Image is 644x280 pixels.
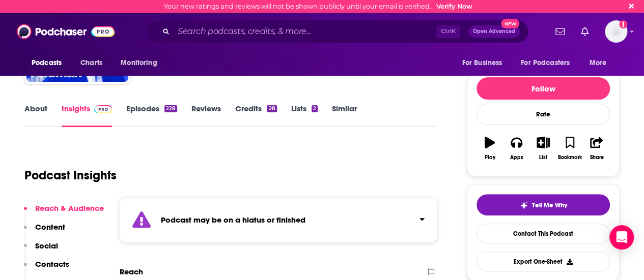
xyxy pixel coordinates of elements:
a: Episodes228 [126,104,177,127]
button: Contacts [24,259,69,278]
a: Charts [74,53,108,73]
button: tell me why sparkleTell Me Why [477,194,610,215]
span: Open Advanced [473,29,515,34]
button: Social [24,241,58,260]
div: List [539,154,547,161]
a: Lists2 [291,104,318,127]
section: Click to expand status details [120,197,437,242]
div: Open Intercom Messenger [609,225,634,250]
img: tell me why sparkle [520,201,528,209]
button: Follow [477,77,610,100]
button: Open AdvancedNew [468,25,520,38]
input: Search podcasts, credits, & more... [174,23,436,40]
a: Credits28 [235,104,276,127]
svg: Email not verified [619,20,627,28]
button: Content [24,222,65,241]
div: Rate [477,104,610,125]
span: Podcasts [32,56,62,70]
button: Reach & Audience [24,203,104,222]
span: More [590,56,607,70]
p: Social [35,241,58,251]
div: Share [590,154,603,161]
div: Play [485,154,495,161]
span: For Business [462,56,502,70]
div: Search podcasts, credits, & more... [146,20,528,43]
img: Podchaser - Follow, Share and Rate Podcasts [17,22,115,41]
a: Verify Now [436,3,472,10]
button: Show profile menu [605,20,627,43]
button: open menu [582,53,620,73]
a: Similar [332,104,357,127]
button: open menu [514,53,584,73]
div: Bookmark [558,154,582,161]
a: Show notifications dropdown [577,23,593,40]
a: InsightsPodchaser Pro [62,104,112,127]
span: New [501,19,519,28]
button: open menu [455,53,515,73]
button: List [530,130,556,167]
p: Content [35,222,65,232]
div: 28 [267,105,276,112]
a: Reviews [191,104,221,127]
button: Share [583,130,610,167]
h2: Reach [120,267,143,276]
a: Contact This Podcast [477,224,610,243]
span: For Podcasters [521,56,570,70]
span: Ctrl K [436,25,460,38]
p: Contacts [35,259,69,269]
strong: Podcast may be on a hiatus or finished [161,215,305,225]
img: Podchaser Pro [94,105,112,113]
div: 228 [164,105,177,112]
button: Bookmark [556,130,583,167]
a: Show notifications dropdown [551,23,569,40]
a: About [24,104,47,127]
span: Monitoring [121,56,157,70]
span: Charts [80,56,102,70]
span: Logged in as celadonmarketing [605,20,627,43]
button: Export One-Sheet [477,252,610,271]
img: User Profile [605,20,627,43]
p: Reach & Audience [35,203,104,213]
button: Apps [503,130,529,167]
button: open menu [114,53,170,73]
h1: Podcast Insights [24,168,117,183]
button: Play [477,130,503,167]
div: Your new ratings and reviews will not be shown publicly until your email is verified. [164,3,472,10]
span: Tell Me Why [532,201,567,209]
button: open menu [24,53,75,73]
div: Apps [510,154,523,161]
div: 2 [312,105,318,112]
